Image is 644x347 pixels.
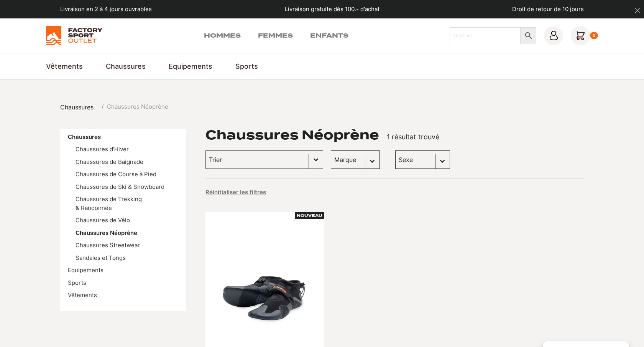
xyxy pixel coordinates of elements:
div: 0 [590,32,598,40]
a: Chaussures d'Hiver [76,145,129,153]
p: Livraison gratuite dès 100.- d'achat [285,5,379,14]
button: Basculer la liste [309,151,323,169]
span: Chaussures Néoprène [107,102,168,111]
a: Vêtements [46,61,83,71]
input: Chercher [450,27,521,44]
a: Chaussures Néoprène [76,229,137,236]
nav: breadcrumbs [60,102,168,112]
button: dismiss [631,4,644,17]
a: Vêtements [68,291,97,299]
a: Chaussures de Course à Pied [76,170,156,178]
h1: Chaussures Néoprène [205,129,379,141]
a: Chaussures de Ski & Snowboard [76,183,164,190]
a: Chaussures de Baignade [76,158,143,165]
a: Sports [235,61,258,71]
a: Equipements [68,266,103,274]
a: Chaussures Streetwear [76,241,140,249]
a: Sports [68,279,86,286]
a: Chaussures [60,102,98,112]
p: Livraison en 2 à 4 jours ouvrables [60,5,152,14]
p: Droit de retour de 10 jours [512,5,584,14]
a: Sandales et Tongs [76,254,126,261]
a: Equipements [169,61,212,71]
span: Chaussures [60,103,94,111]
a: Hommes [204,31,241,40]
a: Chaussures de Trekking & Randonnée [76,195,142,212]
a: Chaussures [68,133,101,140]
span: 1 résultat trouvé [387,133,439,141]
a: Enfants [310,31,348,40]
input: Trier [209,155,306,165]
a: Femmes [258,31,293,40]
img: Factory Sport Outlet [46,26,102,45]
a: Chaussures [106,61,146,71]
a: Chaussures de Vélo [76,216,130,224]
button: Réinitialiser les filtres [205,188,266,196]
